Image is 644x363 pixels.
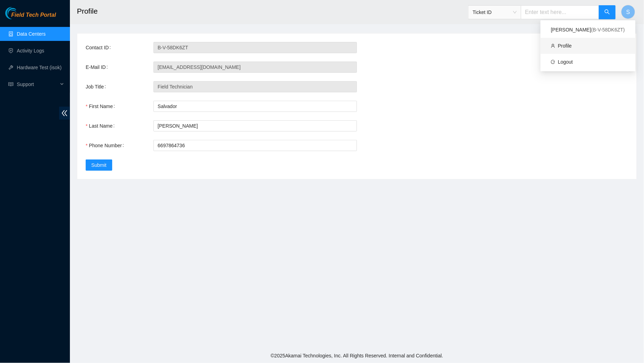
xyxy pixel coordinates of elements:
span: Ticket ID [473,7,517,17]
span: search [604,9,610,16]
span: double-left [59,107,70,120]
a: Hardware Test (isok) [17,65,62,70]
a: Data Centers [17,31,45,37]
span: ( B-V-58DK6ZT ) [591,27,625,33]
span: Support [17,77,58,91]
input: Job Title [153,81,357,92]
span: Submit [91,161,107,169]
input: Last Name [153,120,357,131]
a: Akamai TechnologiesField Tech Portal [5,13,56,22]
button: search [599,5,616,19]
input: Phone Number [153,140,357,151]
input: Contact ID [153,42,357,53]
a: Activity Logs [17,48,44,54]
a: Profile [558,43,572,49]
footer: © 2025 Akamai Technologies, Inc. All Rights Reserved. Internal and Confidential. [70,348,644,363]
button: S [621,5,635,19]
img: Akamai Technologies [5,7,35,19]
input: Enter text here... [521,5,599,19]
label: Contact ID [86,42,114,53]
label: Phone Number [86,140,127,151]
span: read [8,82,13,87]
button: Submit [86,159,112,171]
input: E-Mail ID [153,62,357,73]
input: First Name [153,101,357,112]
a: Logout [558,59,573,65]
label: Job Title [86,81,109,92]
label: First Name [86,101,118,112]
label: E-Mail ID [86,62,110,73]
div: [PERSON_NAME] [551,26,625,34]
span: Field Tech Portal [11,12,56,19]
span: S [627,8,630,16]
label: Last Name [86,120,117,131]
